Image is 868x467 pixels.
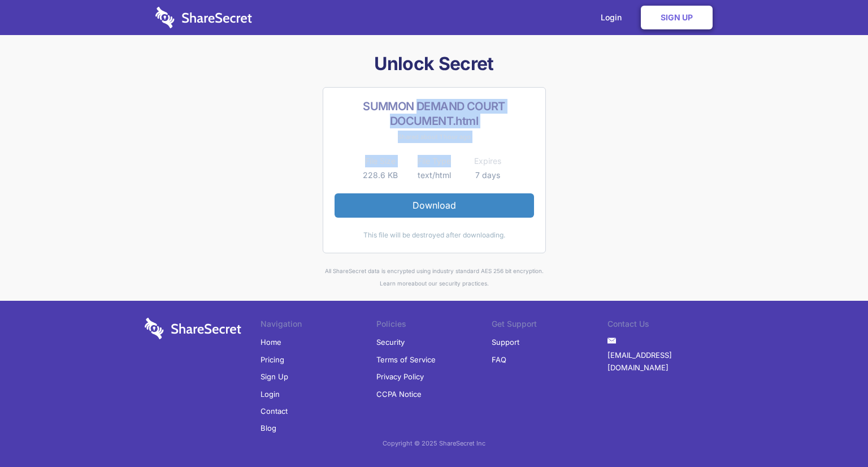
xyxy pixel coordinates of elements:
[155,7,252,28] img: logo-wordmark-white-trans-d4663122ce5f474addd5e946df7df03e33cb6a1c49d2221995e7729f52c070b2.svg
[376,368,424,385] a: Privacy Policy
[407,154,461,168] th: File Type
[376,386,422,403] a: CCPA Notice
[376,318,492,334] li: Policies
[261,403,288,420] a: Contact
[461,154,515,168] th: Expires
[261,334,281,351] a: Home
[380,280,411,287] a: Learn more
[492,334,519,351] a: Support
[261,420,276,436] a: Blog
[261,386,280,403] a: Login
[407,168,461,182] td: text/html
[261,318,376,334] li: Navigation
[641,6,713,29] a: Sign Up
[335,193,534,217] a: Download
[140,52,728,76] h1: Unlock Secret
[376,351,436,368] a: Terms of Service
[376,334,405,351] a: Security
[145,318,241,339] img: logo-wordmark-white-trans-d4663122ce5f474addd5e946df7df03e33cb6a1c49d2221995e7729f52c070b2.svg
[461,168,515,182] td: 7 days
[335,99,534,128] h2: SUMMON DEMAND COURT DOCUMENT.html
[607,347,723,377] a: [EMAIL_ADDRESS][DOMAIN_NAME]
[811,410,854,453] iframe: Drift Widget Chat Controller
[492,351,506,368] a: FAQ
[354,168,407,182] td: 228.6 KB
[335,229,534,241] div: This file will be destroyed after downloading.
[607,318,723,334] li: Contact Us
[261,351,284,368] a: Pricing
[492,318,607,334] li: Get Support
[335,131,534,143] div: Shared about 1 hour ago
[354,154,407,168] th: File Size
[140,265,728,290] div: All ShareSecret data is encrypted using industry standard AES 256 bit encryption. about our secur...
[261,368,288,385] a: Sign Up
